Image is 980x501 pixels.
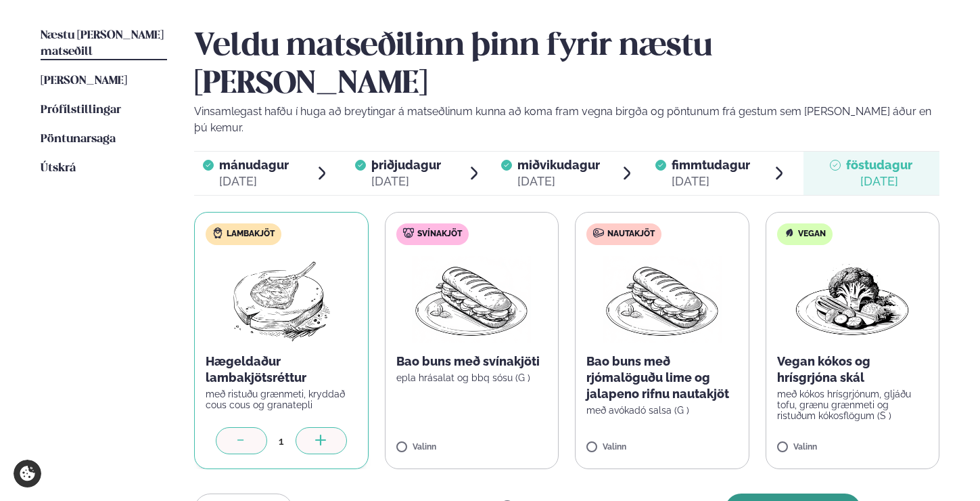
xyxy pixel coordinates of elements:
span: fimmtudagur [672,158,750,172]
span: mánudagur [219,158,289,172]
p: með ristuðu grænmeti, kryddað cous cous og granatepli [206,389,357,410]
span: Svínakjöt [417,229,462,240]
img: Vegan.svg [784,227,795,238]
a: Cookie settings [14,460,41,487]
span: föstudagur [846,158,912,172]
img: Lamb.svg [212,227,223,238]
span: þriðjudagur [371,158,441,172]
a: Næstu [PERSON_NAME] matseðill [41,28,167,60]
img: Lamb-Meat.png [221,256,341,343]
a: Útskrá [41,160,76,177]
a: [PERSON_NAME] [41,73,127,89]
span: Vegan [798,229,826,240]
p: með kókos hrísgrjónum, gljáðu tofu, grænu grænmeti og ristuðum kókosflögum (S ) [777,389,929,421]
div: [DATE] [672,173,750,190]
p: Bao buns með rjómalöguðu lime og jalapeno rifnu nautakjöt [586,353,738,402]
p: Hægeldaður lambakjötsréttur [206,353,357,386]
p: Vinsamlegast hafðu í huga að breytingar á matseðlinum kunna að koma fram vegna birgða og pöntunum... [194,104,939,136]
span: Næstu [PERSON_NAME] matseðill [41,30,164,58]
span: Pöntunarsaga [41,133,116,145]
span: Nautakjöt [607,229,655,240]
img: beef.svg [593,227,604,238]
img: Vegan.png [793,256,912,343]
p: epla hrásalat og bbq sósu (G ) [396,372,548,383]
div: [DATE] [517,173,600,190]
p: Bao buns með svínakjöti [396,353,548,370]
span: Lambakjöt [227,229,275,240]
div: [DATE] [371,173,441,190]
a: Pöntunarsaga [41,131,116,148]
div: [DATE] [219,173,289,190]
a: Prófílstillingar [41,102,121,118]
p: með avókadó salsa (G ) [586,405,738,416]
span: miðvikudagur [517,158,600,172]
div: [DATE] [846,173,912,190]
div: 1 [267,433,296,449]
p: Vegan kókos og hrísgrjóna skál [777,353,929,386]
img: Panini.png [603,256,722,343]
span: [PERSON_NAME] [41,75,127,87]
h2: Veldu matseðilinn þinn fyrir næstu [PERSON_NAME] [194,28,939,104]
span: Prófílstillingar [41,104,121,116]
img: pork.svg [403,227,414,238]
img: Panini.png [412,256,531,343]
span: Útskrá [41,162,76,174]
